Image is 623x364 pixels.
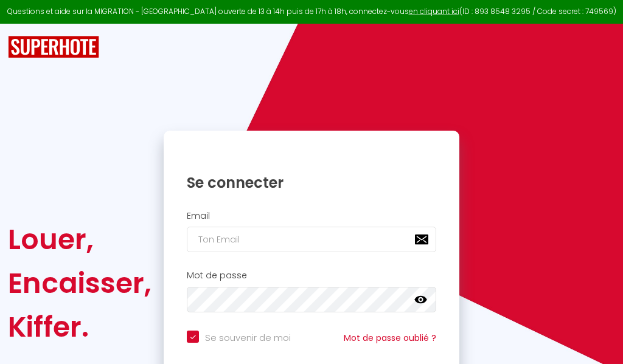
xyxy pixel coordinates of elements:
div: Kiffer. [8,305,151,349]
div: Louer, [8,218,151,261]
h1: Se connecter [187,173,436,192]
a: Mot de passe oublié ? [344,332,436,344]
h2: Mot de passe [187,270,436,281]
a: en cliquant ici [409,6,459,16]
div: Encaisser, [8,261,151,305]
h2: Email [187,211,436,221]
img: SuperHote logo [8,36,99,58]
input: Ton Email [187,227,436,252]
